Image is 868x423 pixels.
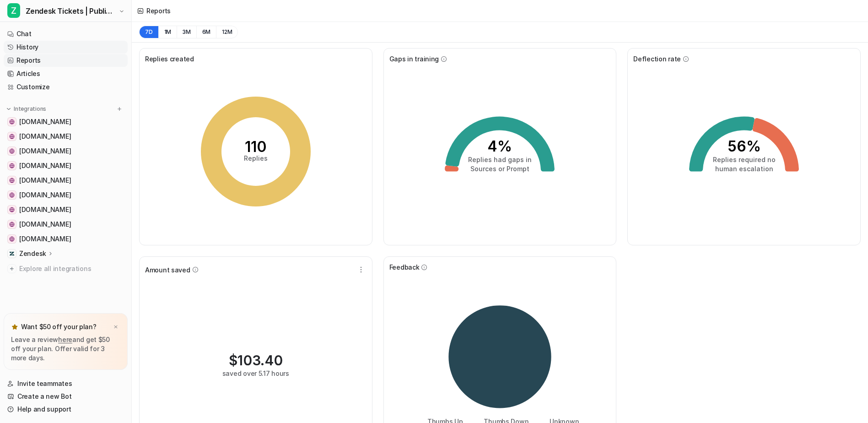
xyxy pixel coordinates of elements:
[19,117,71,126] span: [DOMAIN_NAME]
[9,251,15,256] img: Zendesk
[7,3,20,18] span: Z
[4,203,128,216] a: www.nordsee-bike.de[DOMAIN_NAME]
[713,156,776,163] tspan: Replies required no
[389,54,439,64] span: Gaps in training
[4,27,128,40] a: Chat
[146,6,171,16] div: Reports
[139,26,158,38] button: 7D
[7,264,16,273] img: explore all integrations
[4,189,128,201] a: www.inselfracht.de[DOMAIN_NAME]
[4,390,128,403] a: Create a new Bot
[9,163,15,168] img: www.inseltouristik.de
[216,26,238,38] button: 12M
[19,249,46,258] p: Zendesk
[19,261,124,276] span: Explore all integrations
[229,352,283,369] div: $
[728,137,761,155] tspan: 56%
[21,322,97,331] p: Want $50 off your plan?
[9,148,15,154] img: www.inselexpress.de
[9,178,15,183] img: www.inselflieger.de
[4,218,128,231] a: www.inselbus-norderney.de[DOMAIN_NAME]
[19,161,71,170] span: [DOMAIN_NAME]
[145,54,194,64] span: Replies created
[19,190,71,200] span: [DOMAIN_NAME]
[4,377,128,390] a: Invite teammates
[237,352,283,369] span: 103.40
[158,26,177,38] button: 1M
[4,41,128,54] a: History
[4,262,128,275] a: Explore all integrations
[4,145,128,157] a: www.inselexpress.de[DOMAIN_NAME]
[14,105,46,113] p: Integrations
[9,207,15,212] img: www.nordsee-bike.de
[58,336,72,343] a: here
[19,234,71,244] span: [DOMAIN_NAME]
[4,159,128,172] a: www.inseltouristik.de[DOMAIN_NAME]
[4,130,128,143] a: www.inselfaehre.de[DOMAIN_NAME]
[19,205,71,214] span: [DOMAIN_NAME]
[177,26,196,38] button: 3M
[4,403,128,416] a: Help and support
[9,236,15,242] img: www.inselparker.de
[468,156,532,163] tspan: Replies had gaps in
[19,220,71,229] span: [DOMAIN_NAME]
[9,192,15,198] img: www.inselfracht.de
[470,165,529,173] tspan: Sources or Prompt
[116,106,123,112] img: menu_add.svg
[4,115,128,128] a: www.frisonaut.de[DOMAIN_NAME]
[244,154,268,162] tspan: Replies
[11,323,18,331] img: star
[487,137,512,155] tspan: 4%
[245,138,267,156] tspan: 110
[4,233,128,245] a: www.inselparker.de[DOMAIN_NAME]
[4,67,128,80] a: Articles
[9,119,15,125] img: www.frisonaut.de
[113,324,119,330] img: x
[222,369,289,378] div: saved over 5.17 hours
[26,5,117,17] span: Zendesk Tickets | Public Reply
[4,81,128,93] a: Customize
[715,165,773,173] tspan: human escalation
[11,335,120,363] p: Leave a review and get $50 off your plan. Offer valid for 3 more days.
[389,262,420,272] span: Feedback
[19,132,71,141] span: [DOMAIN_NAME]
[145,265,190,275] span: Amount saved
[9,222,15,227] img: www.inselbus-norderney.de
[4,104,49,114] button: Integrations
[633,54,681,64] span: Deflection rate
[9,134,15,139] img: www.inselfaehre.de
[19,176,71,185] span: [DOMAIN_NAME]
[196,26,216,38] button: 6M
[19,146,71,156] span: [DOMAIN_NAME]
[4,174,128,187] a: www.inselflieger.de[DOMAIN_NAME]
[4,54,128,67] a: Reports
[5,106,12,112] img: expand menu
